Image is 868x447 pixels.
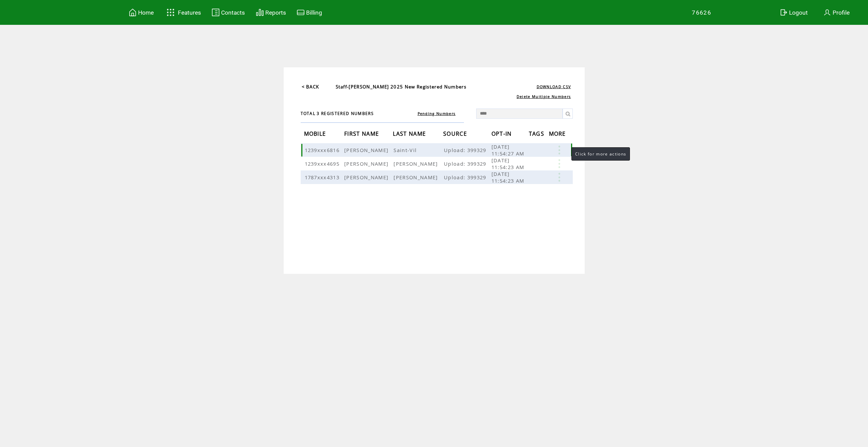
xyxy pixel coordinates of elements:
[822,7,851,18] a: Profile
[491,131,514,135] a: OPT-IN
[394,147,418,153] span: Saint-Vil
[529,128,546,141] span: TAGS
[393,131,428,135] a: LAST NAME
[305,174,341,181] span: 1787xxx4313
[491,143,526,157] span: [DATE] 11:54:27 AM
[833,9,850,16] span: Profile
[344,147,390,153] span: [PERSON_NAME]
[443,128,469,141] span: SOURCE
[418,111,456,116] a: Pending Numbers
[575,151,626,157] span: Click for more actions
[780,8,788,17] img: exit.svg
[212,8,220,17] img: contacts.svg
[444,160,488,167] span: Upload: 399329
[178,9,201,16] span: Features
[517,94,571,99] a: Delete Multiple Numbers
[443,131,469,135] a: SOURCE
[304,128,328,141] span: MOBILE
[692,9,711,16] span: 76626
[256,8,264,17] img: chart.svg
[344,174,390,181] span: [PERSON_NAME]
[344,160,390,167] span: [PERSON_NAME]
[164,6,202,19] a: Features
[789,9,808,16] span: Logout
[336,84,467,90] span: Staff-[PERSON_NAME] 2025 New Registered Numbers
[823,8,831,17] img: profile.svg
[491,157,526,170] span: [DATE] 11:54:23 AM
[301,111,374,116] span: TOTAL 3 REGISTERED NUMBERS
[265,9,286,16] span: Reports
[393,128,428,141] span: LAST NAME
[344,131,381,135] a: FIRST NAME
[304,131,328,135] a: MOBILE
[138,9,154,16] span: Home
[128,7,155,18] a: Home
[529,131,546,135] a: TAGS
[297,8,305,17] img: creidtcard.svg
[221,9,245,16] span: Contacts
[211,7,246,18] a: Contacts
[779,7,822,18] a: Logout
[165,7,177,18] img: features.svg
[394,160,439,167] span: [PERSON_NAME]
[394,174,439,181] span: [PERSON_NAME]
[296,7,323,18] a: Billing
[444,147,488,153] span: Upload: 399329
[444,174,488,181] span: Upload: 399329
[491,170,526,184] span: [DATE] 11:54:23 AM
[491,128,514,141] span: OPT-IN
[255,7,287,18] a: Reports
[302,84,319,90] a: < BACK
[305,160,341,167] span: 1239xxx4695
[549,128,568,141] span: MORE
[537,84,571,89] a: DOWNLOAD CSV
[129,8,137,17] img: home.svg
[344,128,381,141] span: FIRST NAME
[306,9,322,16] span: Billing
[305,147,341,153] span: 1239xxx6816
